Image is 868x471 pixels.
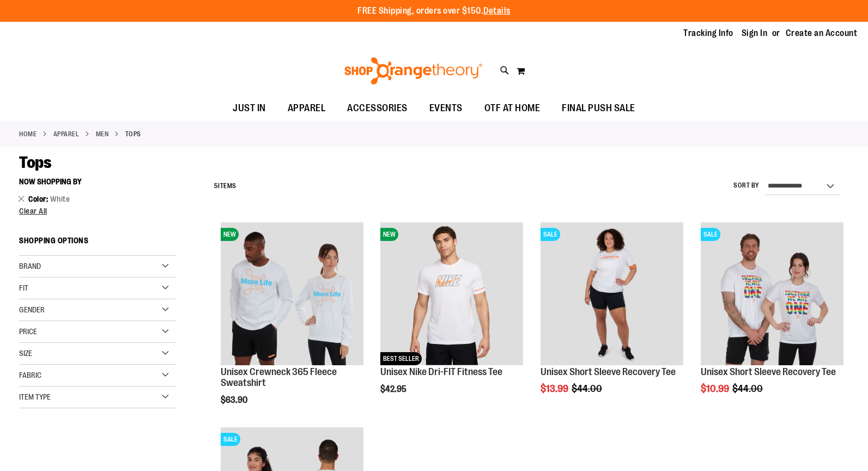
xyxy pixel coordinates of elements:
[19,349,32,358] span: Size
[541,366,676,377] a: Unisex Short Sleeve Recovery Tee
[125,129,141,139] strong: Tops
[19,207,175,215] a: Clear All
[221,395,249,405] span: $63.90
[375,217,529,422] div: product
[215,217,369,433] div: product
[19,207,47,215] span: Clear All
[19,262,41,270] span: Brand
[343,57,484,84] img: Shop Orangetheory
[19,283,28,292] span: Fit
[732,383,764,394] span: $44.00
[96,129,109,139] a: MEN
[50,195,70,203] span: White
[19,392,51,401] span: Item Type
[742,27,768,39] a: Sign In
[701,222,843,367] a: Product image for Unisex Short Sleeve Recovery TeeSALE
[380,222,523,365] img: Unisex Nike Dri-FIT Fitness Tee
[53,129,80,139] a: APPAREL
[380,352,422,365] span: BEST SELLER
[214,178,236,195] h2: Items
[233,96,266,120] span: JUST IN
[429,96,463,120] span: EVENTS
[551,96,646,121] a: FINAL PUSH SALE
[701,228,720,241] span: SALE
[288,96,326,120] span: APPAREL
[701,383,731,394] span: $10.99
[380,222,523,367] a: Unisex Nike Dri-FIT Fitness TeeNEWBEST SELLER
[277,96,337,120] a: APPAREL
[786,27,858,39] a: Create an Account
[214,182,218,190] span: 5
[484,96,541,120] span: OTF AT HOME
[19,327,37,336] span: Price
[695,217,849,422] div: product
[19,231,175,256] strong: Shopping Options
[483,6,511,16] a: Details
[701,366,836,377] a: Unisex Short Sleeve Recovery Tee
[562,96,635,120] span: FINAL PUSH SALE
[19,172,87,191] button: Now Shopping by
[19,371,41,379] span: Fabric
[572,383,604,394] span: $44.00
[336,96,418,121] a: ACCESSORIES
[28,195,50,203] span: Color
[221,222,363,367] a: Unisex Crewneck 365 Fleece SweatshirtNEW
[221,228,239,241] span: NEW
[701,222,843,365] img: Product image for Unisex Short Sleeve Recovery Tee
[221,366,337,388] a: Unisex Crewneck 365 Fleece Sweatshirt
[380,384,408,394] span: $42.95
[222,96,277,121] a: JUST IN
[380,228,398,241] span: NEW
[541,383,570,394] span: $13.99
[19,153,51,172] span: Tops
[357,5,511,17] p: FREE Shipping, orders over $150.
[19,129,37,139] a: Home
[474,96,551,121] a: OTF AT HOME
[221,222,363,365] img: Unisex Crewneck 365 Fleece Sweatshirt
[733,181,760,190] label: Sort By
[418,96,474,121] a: EVENTS
[347,96,408,120] span: ACCESSORIES
[380,366,502,377] a: Unisex Nike Dri-FIT Fitness Tee
[541,222,683,367] a: Product image for Unisex Short Sleeve Recovery TeeSALE
[19,305,45,314] span: Gender
[683,27,733,39] a: Tracking Info
[221,433,240,446] span: SALE
[541,228,560,241] span: SALE
[535,217,689,422] div: product
[541,222,683,365] img: Product image for Unisex Short Sleeve Recovery Tee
